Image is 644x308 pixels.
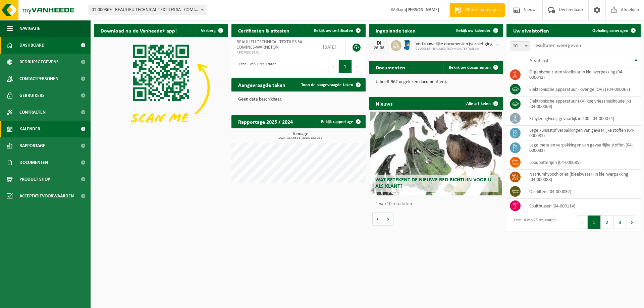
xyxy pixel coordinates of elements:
[533,43,581,48] label: resultaten weergeven
[401,39,413,51] img: WB-0240-HPE-BE-09
[235,132,366,140] h3: Tonnage
[369,97,399,110] h2: Nieuws
[296,78,365,91] a: Toon de aangevraagde taken
[372,46,386,51] div: 26-08
[588,215,601,229] button: 1
[236,50,313,56] span: RED25001520
[318,37,346,57] td: [DATE]
[94,24,183,37] h2: Download nu de Vanheede+ app!
[19,171,50,188] span: Product Shop
[510,42,530,51] span: 10
[592,28,628,33] span: Ophaling aanvragen
[236,40,305,50] span: BEAULIEU TECHNICAL TEXTILES SA - COMINES-WARNETON
[376,202,500,206] p: 1 van 10 resultaten
[524,184,641,199] td: oliefilters (04-000092)
[463,7,501,13] span: Offerte aanvragen
[19,104,46,121] span: Contracten
[601,215,614,229] button: 2
[89,5,206,15] span: 01-000369 - BEAULIEU TECHNICAL TEXTILES SA - COMINES-WARNETON
[416,47,500,51] span: 01-000369 - BEAULIEU TECHNICAL TEXTILES SA
[89,5,206,15] span: 01-000369 - BEAULIEU TECHNICAL TEXTILES SA - COMINES-WARNETON
[627,215,637,229] button: Next
[510,41,530,51] span: 10
[369,61,412,74] h2: Documenten
[524,97,641,111] td: elektronische apparatuur (KV) koelvries (huishoudelijk) (04-000069)
[461,97,502,110] a: Alle artikelen
[524,155,641,170] td: loodbatterijen (04-000085)
[201,28,216,33] span: Verberg
[314,28,353,33] span: Bekijk uw certificaten
[524,82,641,97] td: elektronische apparatuur - overige (OVE) (04-000067)
[524,170,641,184] td: natriumhypochloriet (bleekwater) in kleinverpakking (04-000088)
[524,111,641,126] td: ethyleenglycol, gevaarlijk in 200l (04-000074)
[19,37,45,54] span: Dashboard
[524,126,641,140] td: lege kunststof verpakkingen van gevaarlijke stoffen (04-000081)
[19,137,45,154] span: Rapportage
[449,65,491,70] span: Bekijk uw documenten
[316,115,365,128] a: Bekijk rapportage
[372,212,383,226] button: Vorige
[352,60,362,73] button: Next
[383,212,393,226] button: Volgende
[376,80,496,84] p: U heeft 962 ongelezen document(en).
[19,54,59,70] span: Bedrijfsgegevens
[577,215,588,229] button: Previous
[19,188,74,204] span: Acceptatievoorwaarden
[506,24,556,37] h2: Uw afvalstoffen
[587,24,640,37] a: Ophaling aanvragen
[301,83,353,87] span: Toon de aangevraagde taken
[235,59,276,74] div: 1 tot 1 van 1 resultaten
[19,154,48,171] span: Documenten
[339,60,352,73] button: 1
[369,24,422,37] h2: Ingeplande taken
[19,70,58,87] span: Contactpersonen
[372,41,386,46] div: DI
[94,37,228,138] img: Download de VHEPlus App
[238,97,359,102] p: Geen data beschikbaar.
[524,140,641,155] td: lege metalen verpakkingen van gevaarlijke stoffen (04-000083)
[614,215,627,229] button: 3
[309,24,365,37] a: Bekijk uw certificaten
[451,24,502,37] a: Bekijk uw kalender
[456,28,491,33] span: Bekijk uw kalender
[443,61,502,74] a: Bekijk uw documenten
[375,177,491,189] span: Wat betekent de nieuwe RED-richtlijn voor u als klant?
[510,215,555,230] div: 1 tot 10 van 23 resultaten
[231,78,292,91] h2: Aangevraagde taken
[524,67,641,82] td: organische zuren vloeibaar in kleinverpakking (04-000042)
[524,199,641,213] td: spuitbussen (04-000114)
[19,20,40,37] span: Navigatie
[449,3,505,17] a: Offerte aanvragen
[328,60,339,73] button: Previous
[231,115,300,128] h2: Rapportage 2025 / 2024
[406,7,439,12] strong: [PERSON_NAME]
[416,42,500,47] span: Vertrouwelijke documenten (vernietiging - recyclage)
[19,87,45,104] span: Gebruikers
[196,24,227,37] button: Verberg
[231,24,296,37] h2: Certificaten & attesten
[370,112,502,195] a: Wat betekent de nieuwe RED-richtlijn voor u als klant?
[235,136,366,140] span: 2024: 117,631 t - 2025: 88,495 t
[529,58,548,64] span: Afvalstof
[19,121,40,137] span: Kalender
